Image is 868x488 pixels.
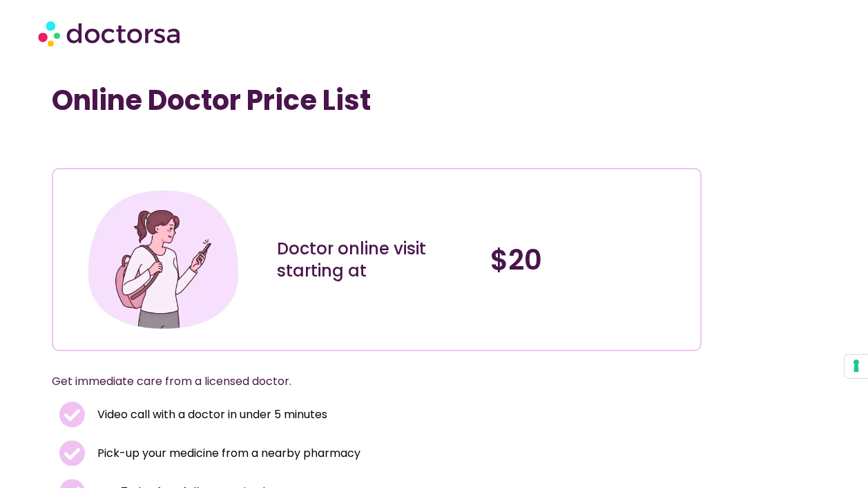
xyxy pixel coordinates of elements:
[84,180,243,339] img: Illustration depicting a young woman in a casual outfit, engaged with her smartphone. She has a p...
[277,238,476,282] div: Doctor online visit starting at
[845,355,868,378] button: Your consent preferences for tracking technologies
[52,372,668,391] p: Get immediate care from a licensed doctor.
[94,405,327,424] span: Video call with a doctor in under 5 minutes
[94,444,360,463] span: Pick-up your medicine from a nearby pharmacy
[490,243,690,276] h4: $20
[52,84,701,117] h1: Online Doctor Price List
[59,138,266,154] iframe: Customer reviews powered by Trustpilot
